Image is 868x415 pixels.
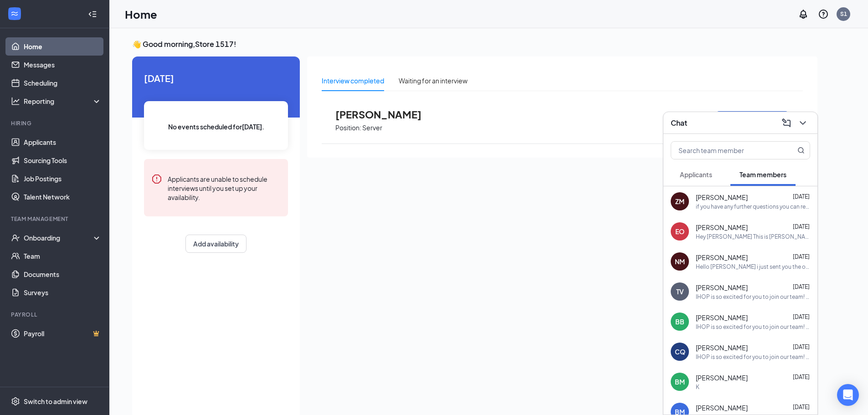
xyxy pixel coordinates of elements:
div: NM [675,257,685,266]
h3: 👋 Good morning, Store 1517 ! [132,39,817,49]
div: Hey [PERSON_NAME] This is [PERSON_NAME] i just sent you all of the new hire paperwork if you coul... [696,233,810,241]
div: Waiting for an interview [399,76,467,86]
span: [DATE] [793,313,810,320]
div: Payroll [11,311,100,318]
div: K [696,383,699,391]
div: Interview completed [322,76,384,86]
span: [PERSON_NAME] [696,283,748,292]
div: TV [676,287,684,296]
span: [PERSON_NAME] [696,343,748,352]
div: S1 [840,10,847,18]
span: [DATE] [793,223,810,230]
div: IHOP is so excited for you to join our team! Do you know anyone else who might be interested in a... [696,293,810,301]
span: No events scheduled for [DATE] . [168,122,264,132]
span: [PERSON_NAME] [696,313,748,322]
span: [PERSON_NAME] [696,193,748,202]
span: [DATE] [793,343,810,350]
div: ZM [675,197,684,206]
svg: ComposeMessage [781,118,792,128]
div: BM [675,377,685,386]
svg: UserCheck [11,233,20,242]
svg: Analysis [11,97,20,106]
div: Team Management [11,215,100,223]
svg: WorkstreamLogo [10,9,19,18]
p: Position: [335,123,361,132]
span: Applicants [680,170,712,179]
svg: QuestionInfo [818,9,829,20]
svg: Notifications [798,9,809,20]
svg: Collapse [88,10,97,19]
button: ComposeMessage [779,116,794,130]
div: Hiring [11,119,100,127]
svg: Error [151,174,162,184]
div: CQ [675,347,685,356]
div: Reporting [24,97,102,106]
span: [DATE] [793,193,810,200]
svg: MagnifyingGlass [797,147,805,154]
button: Add availability [185,235,247,253]
a: Applicants [24,133,102,151]
span: [PERSON_NAME] [696,223,748,232]
span: [DATE] [793,374,810,380]
a: Messages [24,56,102,74]
div: Onboarding [24,233,94,242]
span: [DATE] [793,253,810,260]
a: Scheduling [24,74,102,92]
a: Home [24,37,102,56]
h3: Chat [671,118,687,128]
span: [DATE] [793,404,810,410]
div: if you have any further questions you can reach me at [PHONE_NUMBER] that is my cell number [696,203,810,210]
a: Documents [24,265,102,283]
p: Server [362,123,382,132]
svg: ChevronDown [797,118,808,128]
div: EO [675,227,684,236]
span: [PERSON_NAME] [335,108,436,120]
div: Hello [PERSON_NAME] i just sent you the onboarding paperwork if you could fill it out and come ba... [696,263,810,271]
a: Job Postings [24,169,102,188]
a: Surveys [24,283,102,302]
span: [PERSON_NAME] [696,373,748,382]
span: Team members [740,170,786,179]
a: Sourcing Tools [24,151,102,169]
h1: Home [125,6,157,22]
span: [PERSON_NAME] [696,253,748,262]
div: Switch to admin view [24,397,87,406]
button: ChevronDown [796,116,810,130]
span: [DATE] [144,71,288,85]
div: Open Intercom Messenger [837,384,859,406]
span: [DATE] [793,283,810,290]
span: [PERSON_NAME] [696,403,748,412]
a: PayrollCrown [24,324,102,343]
div: BB [675,317,684,326]
div: IHOP is so excited for you to join our team! Do you know anyone else who might be interested in a... [696,323,810,331]
input: Search team member [671,142,779,159]
a: Talent Network [24,188,102,206]
button: Move to next stage [715,111,789,131]
div: Applicants are unable to schedule interviews until you set up your availability. [168,174,281,202]
a: Team [24,247,102,265]
div: IHOP is so excited for you to join our team! Do you know anyone else who might be interested in a... [696,353,810,361]
svg: Settings [11,397,20,406]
